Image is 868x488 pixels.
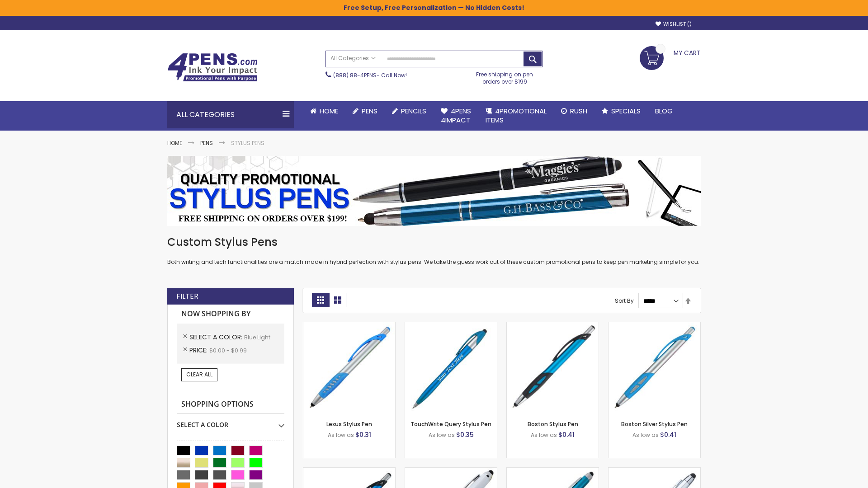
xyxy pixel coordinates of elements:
[209,347,247,354] span: $0.00 - $0.99
[176,291,198,301] strong: Filter
[405,322,497,329] a: TouchWrite Query Stylus Pen-Blue Light
[385,101,434,121] a: Pencils
[231,139,264,147] strong: Stylus Pens
[478,101,554,131] a: 4PROMOTIONALITEMS
[355,430,371,439] span: $0.31
[177,414,284,429] div: Select A Color
[326,420,372,428] a: Lexus Stylus Pen
[326,51,380,66] a: All Categories
[410,420,491,428] a: TouchWrite Query Stylus Pen
[441,106,471,125] span: 4Pens 4impact
[189,333,244,342] span: Select A Color
[181,368,217,381] a: Clear All
[656,21,692,28] a: Wishlist
[531,431,557,439] span: As low as
[648,101,680,121] a: Blog
[467,67,543,85] div: Free shipping on pen orders over $199
[312,293,329,307] strong: Grid
[405,322,497,414] img: TouchWrite Query Stylus Pen-Blue Light
[303,101,345,121] a: Home
[167,101,294,128] div: All Categories
[328,431,354,439] span: As low as
[167,235,701,249] h1: Custom Stylus Pens
[456,430,474,439] span: $0.35
[333,71,377,79] a: (888) 88-4PENS
[507,322,599,414] img: Boston Stylus Pen-Blue - Light
[362,106,377,116] span: Pens
[507,467,599,475] a: Lory Metallic Stylus Pen-Blue - Light
[177,305,284,324] strong: Now Shopping by
[486,106,547,125] span: 4PROMOTIONAL ITEMS
[434,101,478,131] a: 4Pens4impact
[609,322,700,414] img: Boston Silver Stylus Pen-Blue - Light
[429,431,455,439] span: As low as
[167,235,701,266] div: Both writing and tech functionalities are a match made in hybrid perfection with stylus pens. We ...
[594,101,648,121] a: Specials
[186,371,212,378] span: Clear All
[320,106,338,116] span: Home
[558,430,575,439] span: $0.41
[244,333,270,341] span: Blue Light
[609,322,700,329] a: Boston Silver Stylus Pen-Blue - Light
[167,53,258,82] img: 4Pens Custom Pens and Promotional Products
[554,101,594,121] a: Rush
[609,467,700,475] a: Silver Cool Grip Stylus Pen-Blue - Light
[177,395,284,414] strong: Shopping Options
[621,420,688,428] a: Boston Silver Stylus Pen
[303,322,395,414] img: Lexus Stylus Pen-Blue - Light
[611,106,641,116] span: Specials
[660,430,676,439] span: $0.41
[655,106,673,116] span: Blog
[333,71,407,79] span: - Call Now!
[345,101,385,121] a: Pens
[528,420,578,428] a: Boston Stylus Pen
[167,139,182,147] a: Home
[405,467,497,475] a: Kimberly Logo Stylus Pens-LT-Blue
[200,139,213,147] a: Pens
[167,156,701,226] img: Stylus Pens
[507,322,599,329] a: Boston Stylus Pen-Blue - Light
[632,431,659,439] span: As low as
[189,346,209,355] span: Price
[401,106,426,116] span: Pencils
[330,55,376,62] span: All Categories
[570,106,587,116] span: Rush
[615,297,634,305] label: Sort By
[303,322,395,329] a: Lexus Stylus Pen-Blue - Light
[303,467,395,475] a: Lexus Metallic Stylus Pen-Blue - Light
